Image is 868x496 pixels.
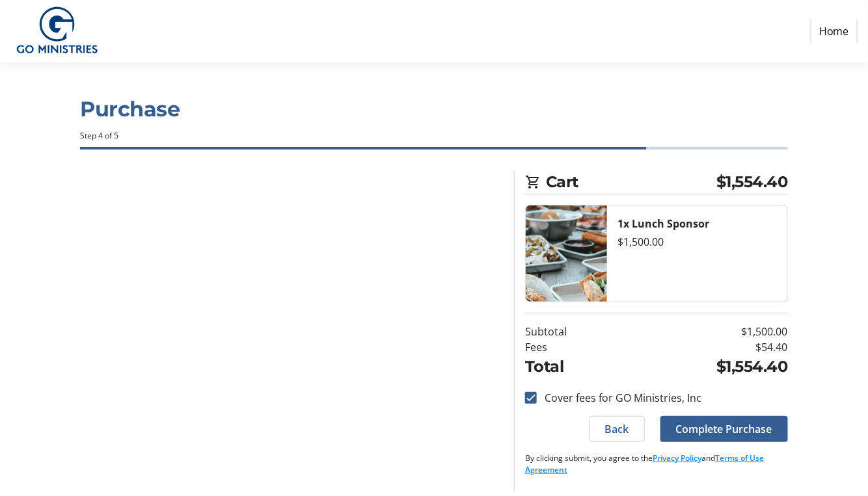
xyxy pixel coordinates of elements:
a: Privacy Policy [653,452,701,463]
span: Cart [546,170,716,194]
div: Step 4 of 5 [80,130,788,142]
span: Back [605,421,629,437]
button: Back [590,416,645,442]
td: Fees [525,339,622,355]
label: Cover fees for GO Ministries, Inc [537,390,701,406]
img: Lunch Sponsor [526,205,607,302]
td: $1,554.40 [622,355,788,378]
span: Complete Purchase [676,421,772,437]
td: $54.40 [622,339,788,355]
button: Complete Purchase [660,416,788,442]
td: $1,500.00 [622,324,788,339]
strong: 1x Lunch Sponsor [617,216,709,231]
span: $1,554.40 [716,170,788,194]
h1: Purchase [80,94,788,125]
a: Terms of Use Agreement [525,452,764,475]
p: By clicking submit, you agree to the and [525,452,788,476]
td: Total [525,355,622,378]
img: GO Ministries, Inc's Logo [10,5,103,57]
td: Subtotal [525,324,622,339]
a: Home [811,19,858,44]
div: $1,500.00 [617,234,777,250]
